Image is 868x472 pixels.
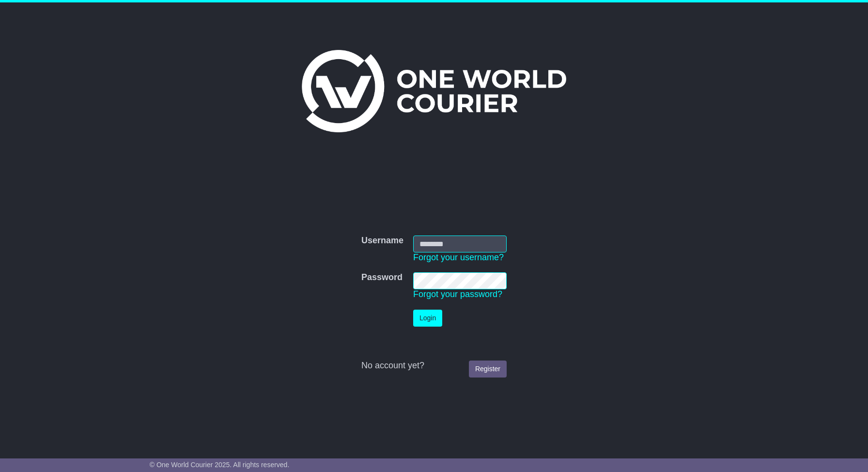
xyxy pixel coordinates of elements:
button: Login [413,310,442,327]
label: Password [361,272,403,283]
a: Forgot your username? [413,252,504,262]
a: Register [469,361,507,378]
img: One World [302,50,566,132]
div: No account yet? [361,361,507,371]
span: © One World Courier 2025. All rights reserved. [150,461,290,469]
a: Forgot your password? [413,289,502,299]
label: Username [361,236,403,246]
